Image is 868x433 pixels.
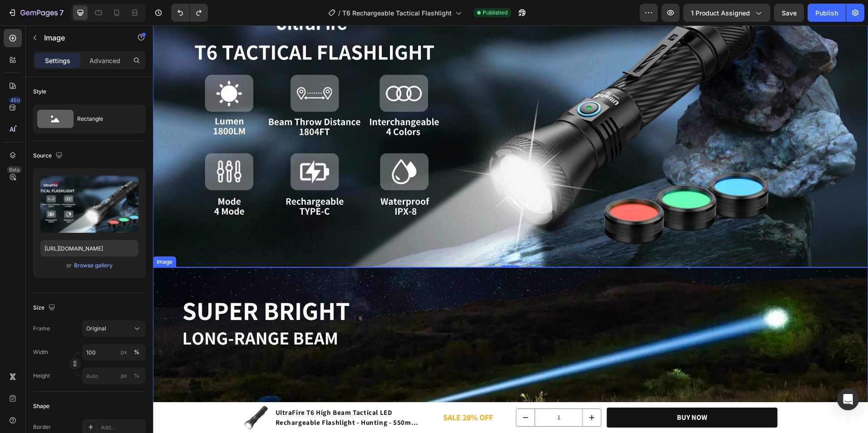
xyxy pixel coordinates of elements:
[273,385,357,399] p: SALE 28% OFF
[382,384,430,401] input: quantity
[121,348,127,356] div: px
[59,7,64,18] p: 7
[33,372,50,380] label: Height
[837,389,859,410] div: Open Intercom Messenger
[33,402,49,410] div: Shape
[782,9,797,17] span: Save
[815,8,838,18] div: Publish
[454,382,625,403] button: Buy Now
[9,97,22,104] div: 450
[74,261,113,270] button: Browse gallery
[691,8,750,18] span: 1 product assigned
[82,344,146,360] input: px%
[77,108,133,129] div: Rectangle
[364,384,382,401] button: decrement
[483,9,508,17] span: Published
[153,25,868,433] iframe: Design area
[4,4,68,22] button: 7
[33,150,64,162] div: Source
[74,261,113,270] div: Browse gallery
[118,370,129,381] button: %
[430,384,448,401] button: increment
[342,8,452,18] span: T6 Rechargeable Tactical Flashlight
[45,56,70,65] p: Settings
[40,176,138,233] img: preview-image
[338,8,340,18] span: /
[82,368,146,384] input: px%
[683,4,770,22] button: 1 product assigned
[808,4,846,22] button: Publish
[131,370,142,381] button: px
[33,325,50,333] label: Frame
[134,348,139,356] div: %
[121,372,127,380] div: px
[86,325,106,333] span: Original
[7,166,22,173] div: Beta
[131,347,142,358] button: px
[134,372,139,380] div: %
[89,56,120,65] p: Advanced
[101,423,143,432] div: Add...
[82,320,146,337] button: Original
[33,348,48,356] label: Width
[171,4,208,22] div: Undo/Redo
[33,88,46,96] div: Style
[66,260,72,271] span: or
[44,32,121,43] p: Image
[40,240,138,256] input: https://example.com/image.jpg
[33,423,51,431] div: Border
[774,4,804,22] button: Save
[33,302,57,314] div: Size
[524,386,554,399] div: Buy Now
[118,347,129,358] button: %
